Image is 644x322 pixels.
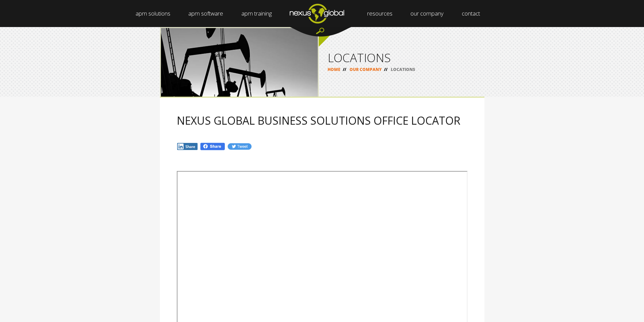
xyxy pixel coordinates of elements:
[340,67,349,72] span: //
[382,67,390,72] span: //
[227,143,252,150] img: Tw.jpg
[177,143,198,150] img: In.jpg
[328,67,340,72] a: HOME
[200,142,225,151] img: Fb.png
[328,52,476,64] h1: LOCATIONS
[350,67,382,72] a: OUR COMPANY
[177,115,468,126] h2: NEXUS GLOBAL BUSINESS SOLUTIONS OFFICE LOCATOR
